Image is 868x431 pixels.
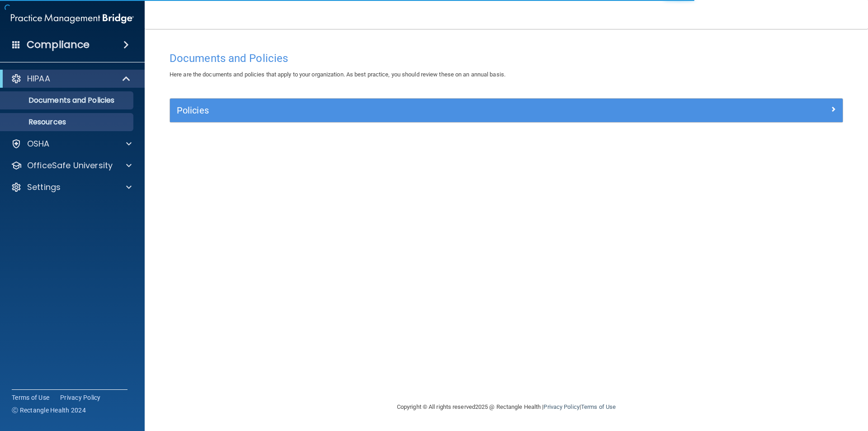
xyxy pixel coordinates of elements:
[27,182,61,193] p: Settings
[12,393,49,402] a: Terms of Use
[27,138,50,149] p: OSHA
[170,52,843,64] h4: Documents and Policies
[27,38,90,51] h4: Compliance
[177,103,836,118] a: Policies
[27,160,113,171] p: OfficeSafe University
[60,393,101,402] a: Privacy Policy
[11,182,132,193] a: Settings
[6,118,129,127] p: Resources
[11,138,132,149] a: OSHA
[11,9,134,28] img: PMB logo
[11,160,132,171] a: OfficeSafe University
[543,403,579,410] a: Privacy Policy
[12,406,86,415] span: Ⓒ Rectangle Health 2024
[11,73,131,84] a: HIPAA
[27,73,50,84] p: HIPAA
[341,393,671,422] div: Copyright © All rights reserved 2025 @ Rectangle Health | |
[581,403,616,410] a: Terms of Use
[6,96,129,105] p: Documents and Policies
[170,71,505,78] span: Here are the documents and policies that apply to your organization. As best practice, you should...
[177,105,668,115] h5: Policies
